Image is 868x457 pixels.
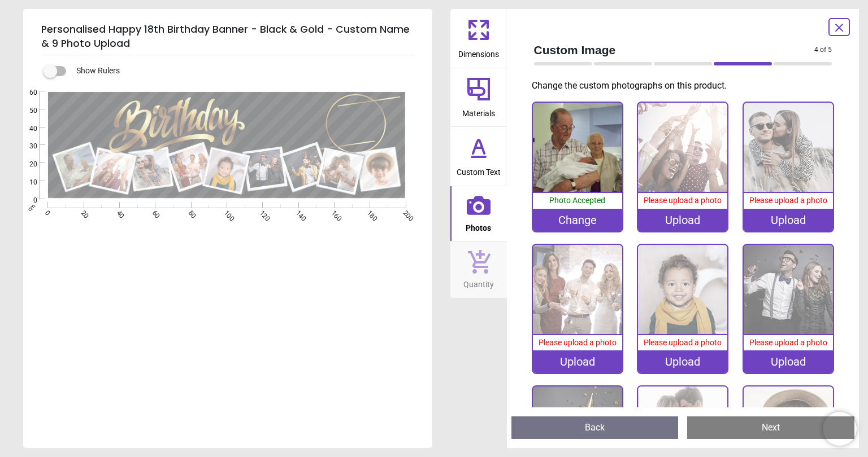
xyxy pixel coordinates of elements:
[638,350,727,373] div: Upload
[257,209,264,216] span: 120
[549,196,605,205] span: Photo Accepted
[450,241,507,298] button: Quantity
[16,124,37,134] span: 40
[533,350,622,373] div: Upload
[450,186,507,241] button: Photos
[450,68,507,127] button: Materials
[27,203,37,213] span: cm
[644,338,722,347] span: Please upload a photo
[16,178,37,187] span: 10
[534,42,815,58] span: Custom Image
[16,88,37,98] span: 60
[41,18,414,55] h5: Personalised Happy 18th Birthday Banner - Black & Gold - Custom Name & 9 Photo Upload
[539,338,617,347] span: Please upload a photo
[687,416,854,439] button: Next
[532,80,841,92] p: Change the custom photographs on this product.
[463,274,494,291] span: Quantity
[401,209,408,216] span: 200
[457,161,501,178] span: Custom Text
[329,209,336,216] span: 160
[365,209,372,216] span: 180
[744,209,833,231] div: Upload
[814,45,832,55] span: 4 of 5
[823,412,857,446] iframe: Brevo live chat
[16,196,37,205] span: 0
[450,127,507,186] button: Custom Text
[293,209,301,216] span: 140
[16,142,37,151] span: 30
[466,217,491,234] span: Photos
[222,209,229,216] span: 100
[511,416,679,439] button: Back
[79,209,86,216] span: 20
[462,103,495,120] span: Materials
[114,209,121,216] span: 40
[749,196,827,205] span: Please upload a photo
[16,106,37,116] span: 50
[450,9,507,68] button: Dimensions
[16,160,37,169] span: 20
[744,350,833,373] div: Upload
[638,209,727,231] div: Upload
[749,338,827,347] span: Please upload a photo
[644,196,722,205] span: Please upload a photo
[42,209,50,216] span: 0
[150,209,157,216] span: 60
[186,209,193,216] span: 80
[50,64,432,78] div: Show Rulers
[458,43,499,60] span: Dimensions
[533,209,622,231] div: Change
